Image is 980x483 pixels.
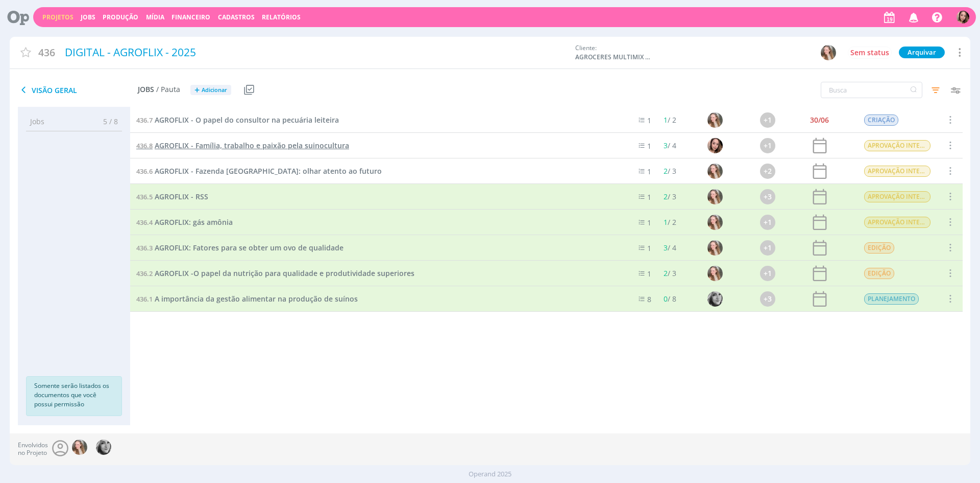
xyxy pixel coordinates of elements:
span: APROVAÇÃO INTERNA [864,191,930,202]
span: / 3 [664,192,677,201]
div: +3 [760,189,775,204]
div: +1 [760,112,775,128]
img: T [707,138,723,153]
img: J [96,440,111,455]
span: 436.3 [136,243,153,252]
span: 8 [648,294,652,304]
button: Sem status [848,47,892,59]
span: EDIÇÃO [864,268,894,279]
span: 1 [648,116,652,125]
span: APROVAÇÃO INTERNA [864,217,930,228]
span: AGROFLIX -O papel da nutrição para qualidade e produtividade superiores [155,268,414,278]
span: 2 [664,268,668,278]
span: Jobs [138,85,154,94]
span: Sem status [850,48,889,57]
span: 0 [664,294,668,304]
img: G [821,45,836,60]
div: 30/06 [810,117,829,124]
a: 436.6AGROFLIX - Fazenda [GEOGRAPHIC_DATA]: olhar atento ao futuro [136,166,382,177]
span: AGROCERES MULTIMIX NUTRIÇÃO ANIMAL LTDA. [575,53,652,62]
span: Jobs [30,116,44,127]
div: Cliente: [575,43,805,62]
a: Mídia [146,13,164,21]
span: 1 [648,243,652,253]
span: APROVAÇÃO INTERNA [864,166,930,177]
span: 1 [648,269,652,279]
img: G [707,112,723,128]
img: G [707,215,723,230]
a: Financeiro [171,13,210,21]
a: 436.1A importância da gestão alimentar na produção de suínos [136,293,358,305]
img: T [957,11,969,24]
img: G [707,189,723,204]
span: 3 [664,243,668,252]
span: 3 [664,141,668,150]
button: Mídia [143,13,167,21]
a: Relatórios [262,13,301,21]
span: AGROFLIX - Fazenda [GEOGRAPHIC_DATA]: olhar atento ao futuro [155,166,382,176]
button: T [956,8,970,26]
div: +1 [760,138,775,153]
input: Busca [821,82,922,98]
span: / 8 [664,294,677,304]
span: EDIÇÃO [864,242,894,254]
span: AGROFLIX: Fatores para se obter um ovo de qualidade [155,243,344,252]
div: DIGITAL - AGROFLIX - 2025 [61,41,570,64]
div: +1 [760,240,775,256]
div: +1 [760,266,775,281]
span: + [194,85,200,96]
a: 436.2AGROFLIX -O papel da nutrição para qualidade e produtividade superiores [136,268,414,279]
span: / 4 [664,141,677,150]
a: 436.3AGROFLIX: Fatores para se obter um ovo de qualidade [136,242,344,254]
span: AGROFLIX - Família, trabalho e paixão pela suinocultura [155,141,349,150]
span: CRIAÇÃO [864,114,898,126]
span: 1 [664,115,668,125]
span: 1 [664,217,668,227]
a: Projetos [42,13,73,21]
img: G [707,164,723,179]
span: 2 [664,166,668,176]
span: 1 [648,141,652,151]
button: G [820,44,837,61]
span: 1 [648,167,652,176]
div: +2 [760,164,775,179]
span: A importância da gestão alimentar na produção de suínos [155,294,358,304]
span: / 4 [664,243,677,252]
button: Cadastros [215,13,258,21]
span: 436.7 [136,116,153,125]
span: / 3 [664,268,677,278]
span: 436.2 [136,269,153,278]
span: Adicionar [202,87,227,94]
button: Projetos [39,13,77,21]
span: 436.5 [136,192,153,201]
span: Cadastros [218,13,255,21]
div: +1 [760,215,775,230]
span: 1 [648,218,652,227]
img: G [707,266,723,281]
button: Arquivar [899,47,945,58]
span: / 2 [664,217,677,227]
img: G [72,440,87,455]
span: Visão Geral [18,84,138,96]
span: PLANEJAMENTO [864,293,919,305]
span: 436.6 [136,167,153,176]
span: / 3 [664,166,677,176]
a: Produção [103,13,138,21]
span: 5 / 8 [95,116,118,127]
span: 1 [648,192,652,202]
span: / 2 [664,115,677,125]
a: 436.7AGROFLIX - O papel do consultor na pecuária leiteira [136,114,339,126]
span: AGROFLIX - RSS [155,192,208,201]
button: Jobs [78,13,99,21]
span: 436 [38,45,55,60]
span: 436.8 [136,141,153,150]
span: 436.4 [136,218,153,227]
span: APROVAÇÃO INTERNA [864,140,930,151]
span: 436.1 [136,294,153,304]
span: Envolvidos no Projeto [18,442,48,456]
span: / Pauta [156,85,180,94]
a: 436.5AGROFLIX - RSS [136,191,208,202]
button: +Adicionar [190,85,231,96]
a: Jobs [81,13,95,21]
img: G [707,240,723,256]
